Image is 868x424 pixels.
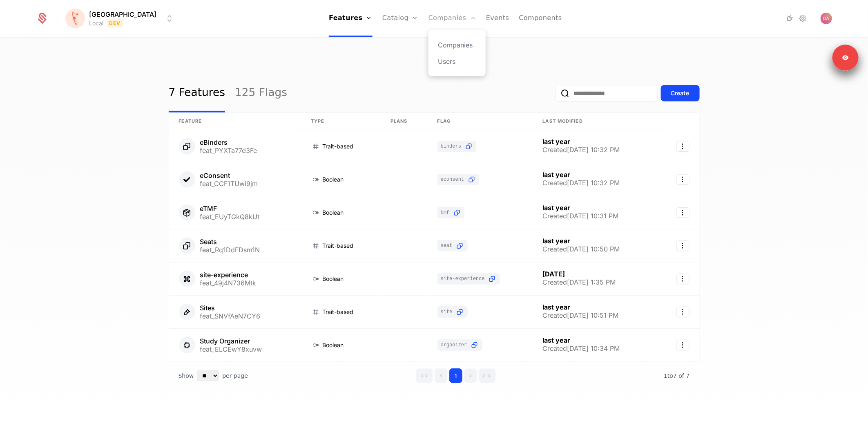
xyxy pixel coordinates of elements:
span: [GEOGRAPHIC_DATA] [89,9,156,19]
button: Go to last page [479,368,496,383]
button: Select action [676,240,689,251]
button: Go to page 1 [449,368,462,383]
span: 7 [664,372,689,379]
a: Settings [798,13,808,23]
th: Feature [169,113,301,130]
div: Local [89,19,103,27]
button: Select action [676,207,689,218]
span: Dev [107,19,123,27]
div: Create [671,89,689,97]
span: 1 to 7 of [664,372,686,379]
img: Danilo Andjelic [821,13,832,24]
span: Show [179,372,194,380]
button: Select action [676,307,689,317]
span: per page [222,372,248,380]
th: Type [301,113,381,130]
button: Select action [676,340,689,350]
button: Select action [676,174,689,185]
a: Companies [438,40,476,50]
th: Flag [428,113,533,130]
a: Integrations [785,13,794,23]
button: Go to next page [464,368,477,383]
button: Open user button [821,13,832,24]
button: Go to first page [416,368,433,383]
img: Florence [65,9,85,28]
a: 7 Features [169,74,225,112]
button: Select action [676,274,689,284]
th: Last Modified [533,113,657,130]
a: Users [438,56,476,66]
button: Select environment [68,9,174,27]
a: 125 Flags [235,74,287,112]
button: Select action [676,141,689,152]
button: Create [661,85,700,101]
div: Table pagination [169,362,700,390]
button: Go to previous page [435,368,448,383]
select: Select page size [197,370,219,381]
div: Page navigation [416,368,496,383]
th: Plans [381,113,428,130]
